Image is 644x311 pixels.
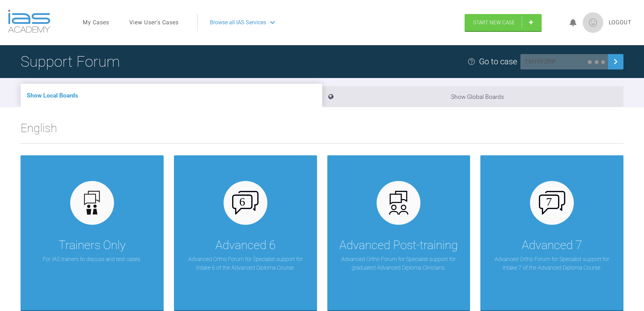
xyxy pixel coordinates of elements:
span: Browse all IAS Services [210,18,266,27]
img: help.e70b9f3d.svg [467,57,476,66]
img: chevronRight.28bd32b0.svg [610,56,621,67]
span: Start New Case [473,20,515,26]
a: Start New Case [465,14,542,31]
a: Logout [609,18,632,27]
a: My Cases [83,18,109,27]
p: Advanced Ortho Forum for Specialist support for graduated Advanced Diploma Clinicians. [338,255,460,272]
div: Advanced 6 [215,236,276,255]
img: logo-light.3e3ef733.png [8,10,50,33]
a: View User's Cases [129,18,179,27]
img: profile.png [583,12,603,33]
img: advanced-6.cf6970cb.svg [232,191,258,214]
input: Enter a support ID [520,54,608,69]
a: Advanced 7Advanced Ortho Forum for Specialist support for Intake 7 of the Advanced Diploma Course. [480,155,623,311]
li: Show Global Boards [322,86,624,107]
div: Advanced Post-training [339,236,458,255]
p: Advanced Ortho Forum for Specialist support for Intake 6 of the Advanced Diploma Course. [184,255,307,272]
img: advanced.73cea251.svg [386,190,412,216]
p: For IAS trainers to discuss and test cases. [43,255,141,264]
p: Advanced Ortho Forum for Specialist support for Intake 7 of the Advanced Diploma Course. [491,255,613,272]
h1: Support Forum [21,50,120,74]
li: Show Local Boards [21,84,322,107]
img: default.3be3f38f.svg [79,190,105,216]
h2: English [21,119,623,143]
a: Advanced Post-trainingAdvanced Ortho Forum for Specialist support for graduated Advanced Diploma ... [327,155,470,311]
img: advanced-7.aa0834c3.svg [539,191,565,214]
div: Go to case [479,55,517,68]
div: Trainers Only [59,236,126,255]
div: Advanced 7 [522,236,582,255]
a: Trainers OnlyFor IAS trainers to discuss and test cases. [21,155,164,311]
a: Advanced 6Advanced Ortho Forum for Specialist support for Intake 6 of the Advanced Diploma Course. [174,155,317,311]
